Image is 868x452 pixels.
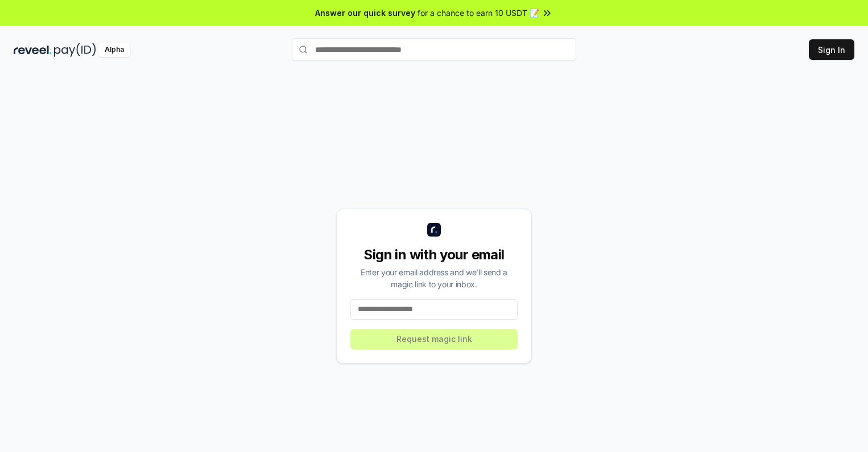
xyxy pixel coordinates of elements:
[98,43,130,57] div: Alpha
[315,7,415,19] span: Answer our quick survey
[418,7,539,19] span: for a chance to earn 10 USDT 📝
[350,266,518,290] div: Enter your email address and we’ll send a magic link to your inbox.
[809,39,854,60] button: Sign In
[54,43,96,57] img: pay_id
[427,223,441,237] img: logo_small
[14,43,52,57] img: reveel_dark
[350,246,518,264] div: Sign in with your email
